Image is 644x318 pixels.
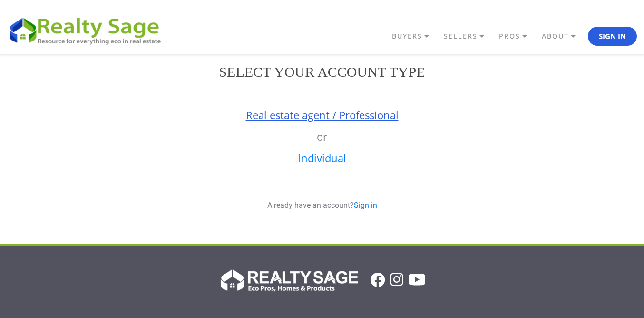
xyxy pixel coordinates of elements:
a: Sign in [354,201,377,210]
a: SELLERS [441,28,497,44]
div: or [14,95,630,190]
a: Individual [298,151,346,165]
button: Sign In [588,27,637,46]
a: Real estate agent / Professional [246,108,399,122]
a: BUYERS [390,28,441,44]
a: PROS [497,28,539,44]
h2: Select your account type [14,63,630,81]
img: Realty Sage Logo [219,267,358,293]
p: Already have an account? [21,200,623,211]
img: REALTY SAGE [7,14,169,46]
a: ABOUT [539,28,588,44]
